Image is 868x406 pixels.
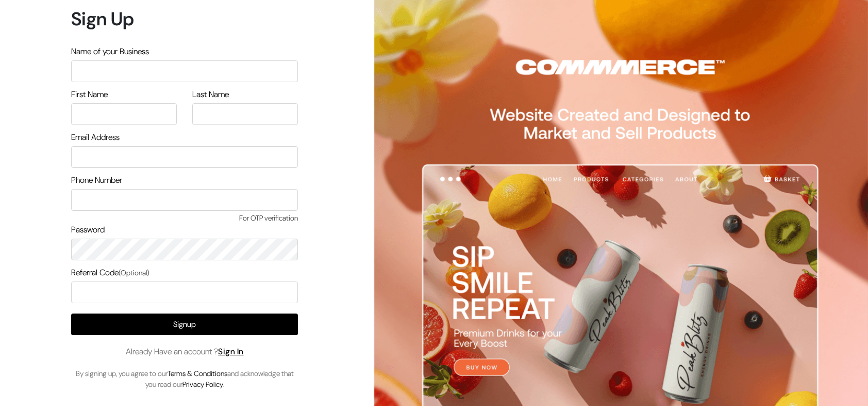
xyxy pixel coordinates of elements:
button: Signup [71,314,298,335]
span: Already Have an account ? [126,346,244,358]
label: Email Address [71,131,120,144]
label: Last Name [192,88,229,101]
label: Referral Code [71,267,149,279]
a: Privacy Policy [182,380,223,389]
label: First Name [71,88,108,101]
span: (Optional) [119,268,149,277]
a: Terms & Conditions [168,369,227,378]
label: Phone Number [71,174,122,186]
a: Sign In [218,346,244,357]
h1: Sign Up [71,8,298,30]
span: For OTP verification [71,213,298,224]
label: Password [71,224,105,236]
p: By signing up, you agree to our and acknowledge that you read our . [71,368,298,390]
label: Name of your Business [71,45,149,58]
